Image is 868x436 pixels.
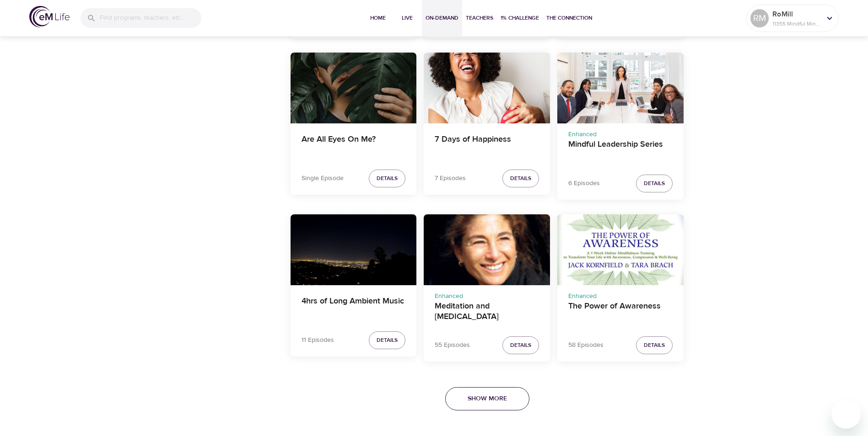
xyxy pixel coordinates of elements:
[501,13,539,23] span: 1% Challenge
[568,139,673,161] h4: Mindful Leadership Series
[568,130,597,138] span: Enhanced
[568,301,673,323] h4: The Power of Awareness
[435,292,463,300] span: Enhanced
[546,13,592,23] span: The Connection
[468,393,507,404] span: Show More
[424,214,550,285] button: Meditation and Psychotherapy
[568,179,600,188] p: 6 Episodes
[445,387,529,410] button: Show More
[502,170,539,187] button: Details
[369,331,405,349] button: Details
[636,336,673,354] button: Details
[636,175,673,192] button: Details
[302,296,406,318] h4: 4hrs of Long Ambient Music
[502,336,539,354] button: Details
[831,399,861,429] iframe: Button to launch messaging window
[772,9,821,20] p: RoMill
[424,53,550,123] button: 7 Days of Happiness
[435,174,466,183] p: 7 Episodes
[557,53,684,123] button: Mindful Leadership Series
[100,8,201,28] input: Find programs, teachers, etc...
[435,134,539,156] h4: 7 Days of Happiness
[426,13,458,23] span: On-Demand
[369,170,405,187] button: Details
[466,13,493,23] span: Teachers
[568,340,604,350] p: 58 Episodes
[510,174,531,183] span: Details
[750,9,769,27] div: RM
[557,214,684,285] button: The Power of Awareness
[29,6,70,27] img: logo
[644,179,665,188] span: Details
[772,20,821,28] p: 11355 Mindful Minutes
[510,340,531,350] span: Details
[435,340,470,350] p: 55 Episodes
[377,174,398,183] span: Details
[291,53,417,123] button: Are All Eyes On Me?
[302,335,334,345] p: 11 Episodes
[367,13,389,23] span: Home
[302,134,406,156] h4: Are All Eyes On Me?
[302,174,344,183] p: Single Episode
[377,335,398,345] span: Details
[291,214,417,285] button: 4hrs of Long Ambient Music
[568,292,597,300] span: Enhanced
[644,340,665,350] span: Details
[396,13,418,23] span: Live
[435,301,539,323] h4: Meditation and [MEDICAL_DATA]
